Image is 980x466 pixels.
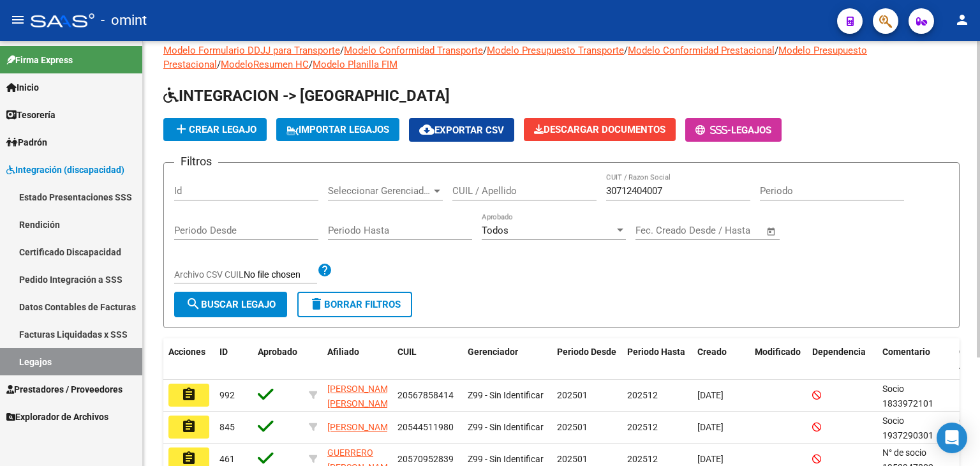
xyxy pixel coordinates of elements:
span: 202501 [557,422,588,432]
span: Socio 1833972101 [882,384,933,409]
span: 202512 [627,390,658,400]
span: [DATE] [697,390,724,400]
span: [PERSON_NAME] [327,422,396,432]
mat-icon: cloud_download [419,122,434,137]
datatable-header-cell: Modificado [750,338,807,380]
button: Buscar Legajo [174,292,287,317]
span: - [695,124,731,136]
mat-icon: assignment [181,451,197,466]
span: Borrar Filtros [309,299,401,310]
span: Prestadores / Proveedores [6,382,122,396]
input: Archivo CSV CUIL [244,269,317,281]
a: Modelo Conformidad Prestacional [628,45,775,56]
span: - omint [101,6,147,34]
span: [DATE] [697,454,724,464]
span: Tesorería [6,108,56,122]
button: Crear Legajo [163,118,267,141]
mat-icon: search [186,296,201,312]
span: Explorador de Archivos [6,410,108,424]
datatable-header-cell: Acciones [163,338,214,380]
span: Legajos [731,124,771,136]
mat-icon: assignment [181,387,197,402]
span: ID [219,347,228,357]
datatable-header-cell: Afiliado [322,338,392,380]
span: Acciones [168,347,205,357]
button: IMPORTAR LEGAJOS [276,118,399,141]
mat-icon: add [174,121,189,137]
span: Z99 - Sin Identificar [468,422,544,432]
span: Inicio [6,80,39,94]
button: Descargar Documentos [524,118,676,141]
span: Periodo Hasta [627,347,685,357]
span: 202501 [557,454,588,464]
span: Z99 - Sin Identificar [468,454,544,464]
span: 202512 [627,454,658,464]
mat-icon: help [317,262,332,278]
datatable-header-cell: Periodo Desde [552,338,622,380]
span: Aprobado [258,347,297,357]
span: 20544511980 [397,422,454,432]
button: Exportar CSV [409,118,514,142]
span: 845 [219,422,235,432]
datatable-header-cell: ID [214,338,253,380]
span: Archivo CSV CUIL [174,269,244,280]
a: Modelo Planilla FIM [313,59,397,70]
datatable-header-cell: Periodo Hasta [622,338,692,380]
span: [PERSON_NAME] [PERSON_NAME] [327,384,396,409]
span: Descargar Documentos [534,124,665,135]
span: 20570952839 [397,454,454,464]
a: ModeloResumen HC [221,59,309,70]
span: Modificado [755,347,801,357]
mat-icon: delete [309,296,324,312]
datatable-header-cell: Aprobado [253,338,304,380]
span: IMPORTAR LEGAJOS [286,124,389,135]
mat-icon: menu [10,12,26,27]
span: Gerenciador [468,347,518,357]
span: CUIL [397,347,417,357]
span: Crear Legajo [174,124,256,135]
span: Z99 - Sin Identificar [468,390,544,400]
span: Comentario [882,347,930,357]
span: [DATE] [697,422,724,432]
div: Open Intercom Messenger [937,423,967,453]
datatable-header-cell: CUIL [392,338,463,380]
span: 202512 [627,422,658,432]
span: 461 [219,454,235,464]
span: Creado [697,347,727,357]
button: Open calendar [764,224,779,239]
datatable-header-cell: Creado [692,338,750,380]
mat-icon: assignment [181,419,197,434]
button: Borrar Filtros [297,292,412,317]
span: Todos [482,225,509,236]
span: Padrón [6,135,47,149]
h3: Filtros [174,153,218,170]
span: 20567858414 [397,390,454,400]
button: -Legajos [685,118,782,142]
span: Afiliado [327,347,359,357]
span: 202501 [557,390,588,400]
a: Modelo Presupuesto Transporte [487,45,624,56]
input: Fecha fin [699,225,761,236]
span: 992 [219,390,235,400]
a: Modelo Conformidad Transporte [344,45,483,56]
input: Fecha inicio [635,225,687,236]
span: Periodo Desde [557,347,616,357]
span: Dependencia [812,347,866,357]
span: Socio 1937290301 [882,416,933,440]
datatable-header-cell: Comentario [877,338,954,380]
span: Exportar CSV [419,124,504,136]
span: INTEGRACION -> [GEOGRAPHIC_DATA] [163,87,450,105]
span: Seleccionar Gerenciador [328,185,431,197]
a: Modelo Formulario DDJJ para Transporte [163,45,340,56]
span: Buscar Legajo [186,299,276,310]
span: Firma Express [6,53,73,67]
span: Integración (discapacidad) [6,163,124,177]
datatable-header-cell: Dependencia [807,338,877,380]
datatable-header-cell: Gerenciador [463,338,552,380]
mat-icon: person [954,12,970,27]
